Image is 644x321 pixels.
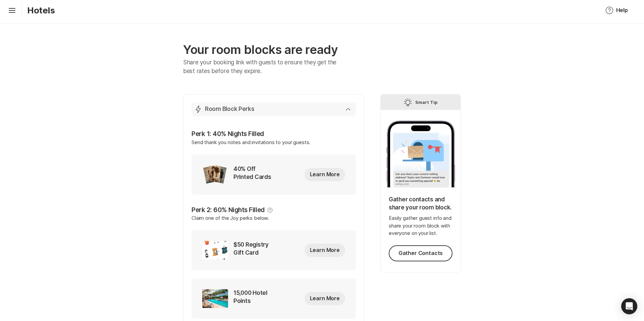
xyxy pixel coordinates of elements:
p: $50 Registry Gift Card [233,241,273,260]
p: 40% Off Printed Cards [233,165,273,184]
p: Perk 2: 60% Nights Filled [192,205,265,215]
img: incentive [202,289,228,308]
button: Gather Contacts [389,245,452,261]
p: Claim one of the Joy perks below. [192,214,356,230]
p: Send thank you notes and invitations to your guests. [192,139,356,154]
div: Open Intercom Messenger [621,298,637,314]
p: Gather contacts and share your room block. [389,196,452,212]
button: Room Block Perks [192,103,356,116]
button: Help [597,2,636,18]
p: Hotels [27,5,55,15]
p: Easily gather guest info and share your room block with everyone on your list. [389,214,452,237]
img: incentive [202,241,228,260]
p: 15,000 Hotel Points [233,289,269,308]
img: incentive [202,165,228,184]
p: Perk 1: 40% Nights Filled [192,129,356,139]
p: Smart Tip [415,98,437,106]
button: Learn More [305,292,345,305]
button: Learn More [305,168,345,181]
p: Share your booking link with guests to ensure they get the best rates before they expire. [183,58,346,75]
p: Your room blocks are ready [183,43,364,57]
button: Learn More [305,244,345,257]
p: Room Block Perks [205,105,255,113]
